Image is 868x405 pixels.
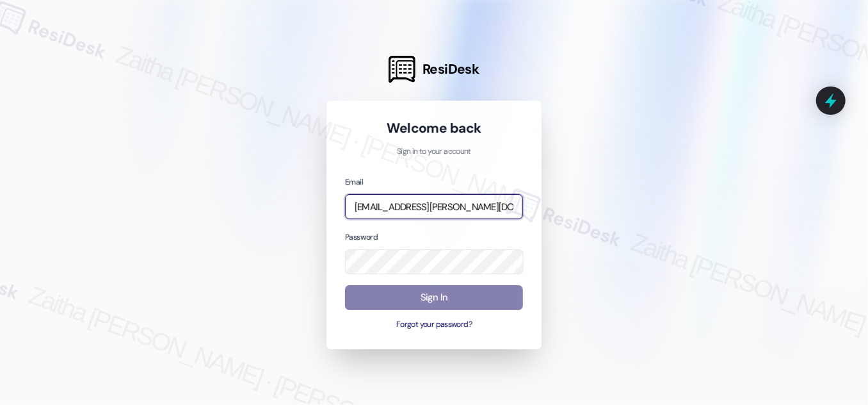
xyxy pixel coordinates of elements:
span: ResiDesk [422,60,479,78]
label: Email [345,177,363,187]
label: Password [345,232,378,242]
h1: Welcome back [345,119,523,137]
button: Forgot your password? [345,319,523,331]
input: name@example.com [345,194,523,219]
p: Sign in to your account [345,146,523,158]
button: Sign In [345,285,523,310]
img: ResiDesk Logo [389,56,415,83]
